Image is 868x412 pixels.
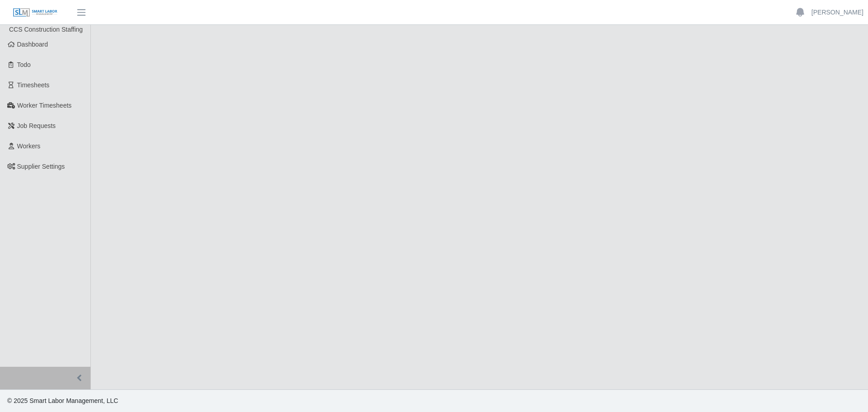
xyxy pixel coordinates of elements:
span: © 2025 Smart Labor Management, LLC [7,397,118,404]
span: Supplier Settings [17,163,65,170]
span: Dashboard [17,41,48,48]
span: Workers [17,142,41,150]
span: Todo [17,61,31,68]
img: SLM Logo [13,8,58,18]
span: Job Requests [17,122,56,129]
span: Worker Timesheets [17,102,71,109]
a: [PERSON_NAME] [811,8,863,17]
span: CCS Construction Staffing [9,26,83,33]
span: Timesheets [17,81,50,89]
